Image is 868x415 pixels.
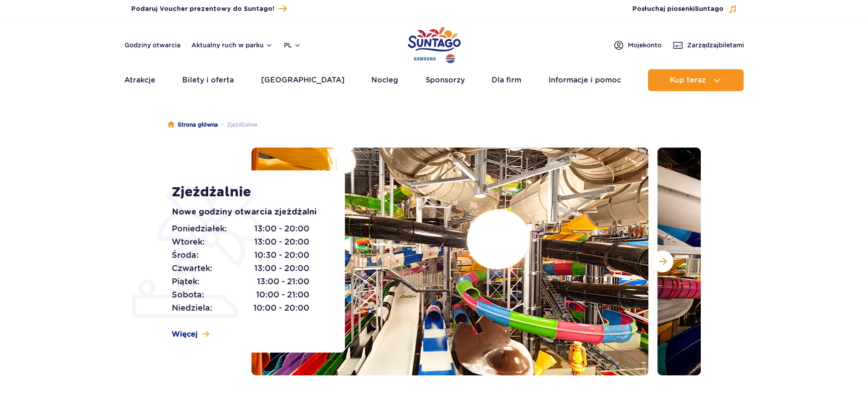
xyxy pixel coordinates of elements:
[172,184,324,200] h1: Zjeżdżalnie
[218,120,257,129] li: Zjeżdżalnie
[172,236,205,248] span: Wtorek:
[254,249,309,261] span: 10:30 - 20:00
[182,69,234,91] a: Bilety i oferta
[371,69,398,91] a: Nocleg
[632,5,724,14] span: Posłuchaj piosenki
[131,5,274,14] span: Podaruj Voucher prezentowy do Suntago!
[261,69,344,91] a: [GEOGRAPHIC_DATA]
[628,41,662,50] span: Moje konto
[131,3,287,15] a: Podaruj Voucher prezentowy do Suntago!
[254,236,309,248] span: 13:00 - 20:00
[253,302,309,314] span: 10:00 - 20:00
[254,222,309,235] span: 13:00 - 20:00
[172,288,204,301] span: Sobota:
[492,69,521,91] a: Dla firm
[256,288,309,301] span: 10:00 - 21:00
[408,23,461,65] a: Park of Poland
[168,120,218,129] a: Strona główna
[613,40,662,51] a: Mojekonto
[673,40,744,51] a: Zarządzajbiletami
[257,275,309,288] span: 13:00 - 21:00
[191,41,273,49] button: Aktualny ruch w parku
[284,41,301,50] button: pl
[172,329,209,339] a: Więcej
[124,69,155,91] a: Atrakcje
[254,262,309,275] span: 13:00 - 20:00
[670,76,706,84] span: Kup teraz
[172,262,212,275] span: Czwartek:
[695,6,724,12] span: Suntago
[652,251,673,272] button: Następny slajd
[172,329,198,339] span: Więcej
[426,69,465,91] a: Sponsorzy
[172,222,227,235] span: Poniedziałek:
[687,41,744,50] span: Zarządzaj biletami
[648,69,744,91] button: Kup teraz
[172,206,324,219] p: Nowe godziny otwarcia zjeżdżalni
[172,249,199,261] span: Środa:
[172,275,200,288] span: Piątek:
[172,302,212,314] span: Niedziela:
[632,5,737,14] button: Posłuchaj piosenkiSuntago
[124,41,180,50] a: Godziny otwarcia
[549,69,621,91] a: Informacje i pomoc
